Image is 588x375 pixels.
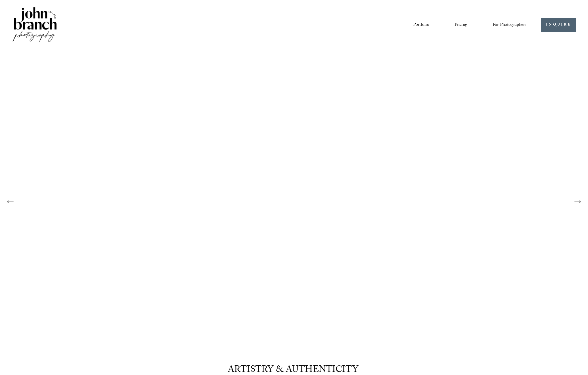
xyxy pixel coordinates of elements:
span: For Photographers [493,21,527,30]
a: Portfolio [413,20,429,30]
img: John Branch IV Photography [12,6,58,44]
a: INQUIRE [541,18,576,32]
button: Next Slide [571,196,584,208]
a: folder dropdown [493,20,527,30]
a: Pricing [455,20,467,30]
button: Previous Slide [4,196,17,208]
